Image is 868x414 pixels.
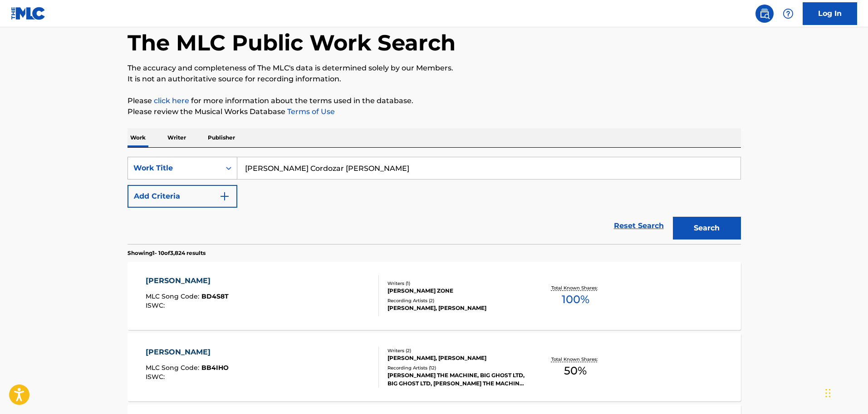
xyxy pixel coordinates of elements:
a: Terms of Use [285,107,335,116]
div: Work Title [133,163,215,174]
span: MLC Song Code : [146,364,201,372]
a: Public Search [755,5,774,23]
div: [PERSON_NAME] [146,275,229,286]
div: [PERSON_NAME], [PERSON_NAME] [387,354,525,362]
a: click here [154,96,189,105]
h1: The MLC Public Work Search [128,29,456,56]
span: BD4S8T [201,292,229,300]
img: search [759,8,770,19]
div: [PERSON_NAME], [PERSON_NAME] [387,304,525,312]
p: Publisher [205,128,238,147]
img: MLC Logo [11,7,46,20]
button: Add Criteria [128,185,237,208]
img: 9d2ae6d4665cec9f34b9.svg [219,191,230,202]
div: Drag [825,379,831,407]
p: Writer [165,128,189,147]
p: Please for more information about the terms used in the database. [128,95,741,106]
a: Log In [803,2,857,25]
span: MLC Song Code : [146,292,201,300]
a: [PERSON_NAME]MLC Song Code:BB4IHOISWC:Writers (2)[PERSON_NAME], [PERSON_NAME]Recording Artists (1... [128,333,741,401]
div: [PERSON_NAME] THE MACHINE, BIG GHOST LTD, BIG GHOST LTD, [PERSON_NAME] THE MACHINE, BIG GHOST LTD... [387,371,525,388]
a: [PERSON_NAME]MLC Song Code:BD4S8TISWC:Writers (1)[PERSON_NAME] ZONERecording Artists (2)[PERSON_N... [128,262,741,330]
div: [PERSON_NAME] [146,347,229,358]
span: BB4IHO [201,364,229,372]
button: Search [673,217,741,239]
a: Reset Search [609,216,668,236]
p: Please review the Musical Works Database [128,106,741,117]
div: Help [779,5,797,23]
div: Writers ( 1 ) [387,280,525,287]
iframe: Chat Widget [823,370,868,414]
p: The accuracy and completeness of The MLC's data is determined solely by our Members. [128,63,741,74]
span: ISWC : [146,301,167,309]
span: ISWC : [146,373,167,381]
span: 100 % [562,291,589,308]
div: Recording Artists ( 12 ) [387,364,525,371]
span: 50 % [564,363,587,379]
p: Total Known Shares: [551,356,600,363]
div: Recording Artists ( 2 ) [387,297,525,304]
form: Search Form [128,157,741,244]
p: Showing 1 - 10 of 3,824 results [128,249,206,257]
p: Total Known Shares: [551,284,600,291]
div: Writers ( 2 ) [387,347,525,354]
p: Work [128,128,148,147]
div: [PERSON_NAME] ZONE [387,287,525,295]
p: It is not an authoritative source for recording information. [128,74,741,85]
img: help [783,8,794,19]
